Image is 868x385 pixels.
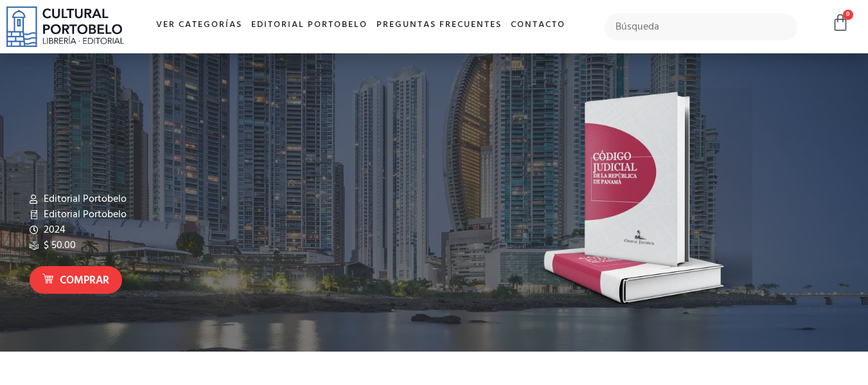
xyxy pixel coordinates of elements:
a: Editorial Portobelo [247,12,372,39]
input: Búsqueda [605,13,798,40]
a: Contacto [506,12,570,39]
span: $ 50.00 [40,238,76,253]
span: 2024 [40,222,66,238]
a: 0 [831,13,849,32]
span: Editorial Portobelo [40,192,127,207]
span: 0 [843,10,853,20]
a: Ver Categorías [152,12,247,39]
span: Editorial Portobelo [40,207,127,222]
span: Comprar [60,273,109,289]
a: Preguntas frecuentes [372,12,506,39]
a: Comprar [30,266,122,294]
